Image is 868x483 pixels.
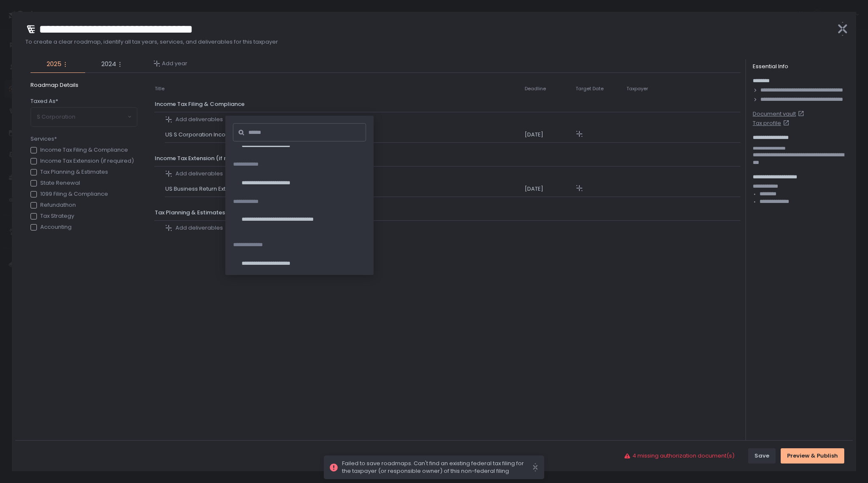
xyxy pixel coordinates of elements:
[101,59,116,69] span: 2024
[753,119,849,127] a: Tax profile
[524,81,575,97] th: Deadline
[626,81,724,97] th: Taxpayer
[25,38,829,46] span: To create a clear roadmap, identify all tax years, services, and deliverables for this taxpayer
[524,181,575,197] td: [DATE]
[165,131,268,139] span: US S Corporation Income Tax Return
[31,97,58,105] span: Taxed As*
[155,208,225,217] span: Tax Planning & Estimates
[754,452,769,460] div: Save
[31,135,134,143] span: Services*
[575,81,626,97] th: Target Date
[632,452,734,460] span: 4 missing authorization document(s)
[175,224,223,232] span: Add deliverables
[781,448,844,464] button: Preview & Publish
[175,170,223,178] span: Add deliverables
[753,63,849,70] div: Essential Info
[753,110,849,118] a: Document vault
[155,154,250,162] span: Income Tax Extension (if required)
[532,460,539,475] svg: close
[524,127,575,142] td: [DATE]
[153,60,187,67] button: Add year
[342,460,532,475] span: Failed to save roadmaps. Can't find an existing federal tax filing for the taxpayer (or responsib...
[748,448,776,464] button: Save
[175,116,223,123] span: Add deliverables
[155,100,245,108] span: Income Tax Filing & Compliance
[31,81,137,89] span: Roadmap Details
[787,452,838,460] div: Preview & Publish
[165,185,248,193] span: US Business Return Extension
[47,59,61,69] span: 2025
[154,81,165,97] th: Title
